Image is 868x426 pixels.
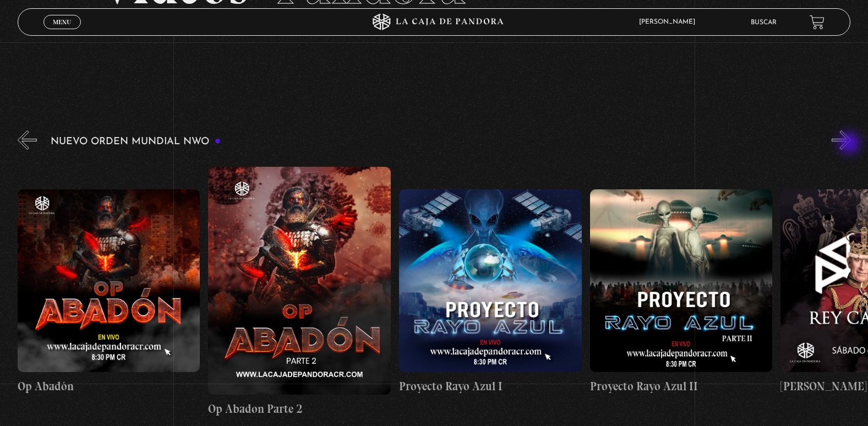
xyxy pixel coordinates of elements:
[590,378,773,395] h4: Proyecto Rayo Azul II
[51,136,221,147] h3: Nuevo Orden Mundial NWO
[53,19,71,25] span: Menu
[634,19,706,25] span: [PERSON_NAME]
[18,130,37,150] button: Previous
[208,400,391,418] h4: Op Abadon Parte 2
[810,15,825,30] a: View your shopping cart
[50,28,75,36] span: Cerrar
[832,130,851,150] button: Next
[751,19,777,26] a: Buscar
[399,378,582,395] h4: Proyecto Rayo Azul I
[18,378,200,395] h4: Op Abadón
